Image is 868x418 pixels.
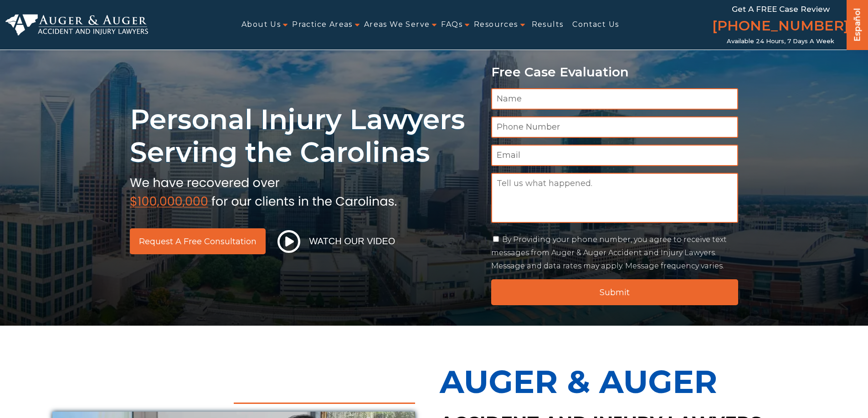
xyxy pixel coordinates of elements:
h1: Personal Injury Lawyers Serving the Carolinas [130,103,480,169]
a: Practice Areas [292,15,353,35]
a: Areas We Serve [364,15,430,35]
span: Request a Free Consultation [139,237,257,246]
label: By Providing your phone number, you agree to receive text messages from Auger & Auger Accident an... [491,235,727,270]
input: Phone Number [491,116,739,138]
a: Resources [474,15,518,35]
a: Results [532,15,564,35]
img: sub text [130,173,397,208]
input: Name [491,88,739,110]
p: Auger & Auger [440,353,816,410]
img: Auger & Auger Accident and Injury Lawyers Logo [5,14,148,36]
p: Free Case Evaluation [491,65,739,79]
span: Available 24 Hours, 7 Days a Week [727,38,834,45]
a: About Us [241,15,281,35]
a: [PHONE_NUMBER] [712,16,849,38]
input: Email [491,145,739,166]
a: Request a Free Consultation [130,228,266,254]
span: Get a FREE Case Review [732,5,830,14]
a: Contact Us [572,15,619,35]
input: Submit [491,279,739,305]
button: Watch Our Video [275,230,398,253]
a: FAQs [441,15,462,35]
